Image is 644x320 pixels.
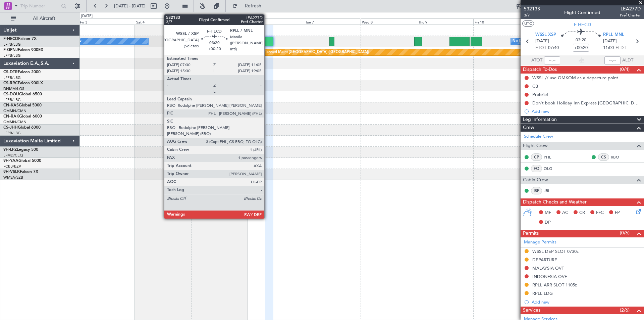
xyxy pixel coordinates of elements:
[615,210,620,216] span: FP
[3,148,17,152] span: 9H-LPZ
[532,92,548,97] div: Prebrief
[523,142,548,150] span: Flight Crew
[524,133,553,140] a: Schedule Crew
[532,274,567,279] div: INDONESIA OVF
[576,37,586,44] span: 03:20
[548,45,559,51] span: 07:40
[544,56,560,64] input: --:--
[114,3,146,9] span: [DATE] - [DATE]
[531,57,542,64] span: ATOT
[603,32,624,38] span: RPLL MNL
[532,282,577,288] div: RPLL ARR SLOT 1105z
[3,115,19,119] span: CN-RAK
[3,92,42,96] a: CS-DOUGlobal 6500
[3,164,21,169] a: FCBB/BZV
[522,20,534,27] button: UTC
[3,81,18,85] span: CS-RRC
[523,307,540,314] span: Services
[3,153,23,158] a: LFMD/CEQ
[3,53,21,58] a: LFPB/LBG
[3,170,38,174] a: 9H-VSLKFalcon 7X
[562,210,568,216] span: AC
[3,75,21,80] a: LFPB/LBG
[620,229,630,236] span: (0/6)
[3,103,19,107] span: CN-KAS
[3,37,18,41] span: F-HECD
[620,12,641,18] span: Pref Charter
[81,13,93,19] div: [DATE]
[3,108,26,113] a: GMMN/CMN
[78,18,135,25] div: Fri 3
[523,66,557,74] span: Dispatch To-Dos
[523,116,557,124] span: Leg Information
[3,148,38,152] a: 9H-LPZLegacy 500
[531,165,542,172] div: FO
[7,13,73,24] button: All Aircraft
[531,153,542,161] div: CP
[3,48,18,52] span: F-GPNJ
[596,210,604,216] span: FFC
[3,86,24,91] a: DNMM/LOS
[523,176,548,184] span: Cabin Crew
[603,38,617,45] span: [DATE]
[579,210,585,216] span: CR
[361,18,417,25] div: Wed 8
[532,257,557,263] div: DEPARTURE
[615,45,626,51] span: ELDT
[611,154,626,160] a: RBO
[3,126,18,130] span: CS-JHH
[524,12,540,18] span: 3/7
[620,5,641,12] span: LEA277D
[544,154,559,160] a: PHL
[532,108,641,114] div: Add new
[564,9,600,16] div: Flight Confirmed
[239,4,267,8] span: Refresh
[3,126,41,130] a: CS-JHHGlobal 6000
[3,159,18,163] span: 9H-YAA
[229,1,269,11] button: Refresh
[17,16,71,21] span: All Aircraft
[473,18,530,25] div: Fri 10
[304,18,360,25] div: Tue 7
[532,265,564,271] div: MALAYSIA OVF
[531,187,542,194] div: ISP
[523,230,539,237] span: Permits
[3,48,43,52] a: F-GPNJFalcon 900EX
[598,153,609,161] div: CS
[3,70,18,74] span: CS-DTR
[3,42,21,47] a: LFPB/LBG
[3,175,23,180] a: WMSA/SZB
[523,124,534,132] span: Crew
[620,66,630,73] span: (0/4)
[135,18,191,25] div: Sat 4
[544,188,559,194] a: JRL
[532,248,579,254] div: WSSL DEP SLOT 0730z
[3,97,21,102] a: LFPB/LBG
[20,1,59,11] input: Trip Number
[3,81,43,85] a: CS-RRCFalcon 900LX
[3,115,42,119] a: CN-RAKGlobal 6000
[532,100,641,106] div: Don't book Holiday Inn Express [GEOGRAPHIC_DATA] [GEOGRAPHIC_DATA]
[574,21,591,28] span: F-HECD
[523,198,587,206] span: Dispatch Checks and Weather
[535,45,546,51] span: ETOT
[3,159,41,163] a: 9H-YAAGlobal 5000
[191,18,248,25] div: Sun 5
[622,57,633,64] span: ALDT
[513,36,528,46] div: No Crew
[3,37,37,41] a: F-HECDFalcon 7X
[532,299,641,305] div: Add new
[532,290,553,296] div: RPLL LDG
[3,120,26,125] a: GMMN/CMN
[524,239,556,246] a: Manage Permits
[3,131,21,136] a: LFPB/LBG
[263,47,369,57] div: Planned Maint [GEOGRAPHIC_DATA] ([GEOGRAPHIC_DATA])
[545,210,551,216] span: MF
[535,32,556,38] span: WSSL XSP
[603,45,614,51] span: 11:00
[3,103,42,107] a: CN-KASGlobal 5000
[524,5,540,12] span: 532133
[620,307,630,314] span: (2/6)
[3,70,41,74] a: CS-DTRFalcon 2000
[535,38,549,45] span: [DATE]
